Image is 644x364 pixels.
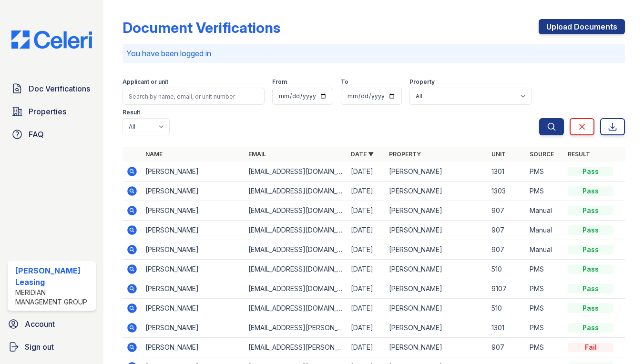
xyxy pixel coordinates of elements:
[530,151,554,158] a: Source
[142,318,244,338] td: [PERSON_NAME]
[142,162,244,182] td: [PERSON_NAME]
[488,260,526,279] td: 510
[351,151,374,158] a: Date ▼
[272,78,287,86] label: From
[409,78,435,86] label: Property
[142,279,244,299] td: [PERSON_NAME]
[385,318,488,338] td: [PERSON_NAME]
[568,284,613,293] div: Pass
[123,88,265,105] input: Search by name, email, or unit number
[568,245,613,254] div: Pass
[385,162,488,182] td: [PERSON_NAME]
[347,318,385,338] td: [DATE]
[29,106,66,117] span: Properties
[488,182,526,201] td: 1303
[526,338,564,357] td: PMS
[488,279,526,299] td: 9107
[389,151,421,158] a: Property
[385,221,488,240] td: [PERSON_NAME]
[142,338,244,357] td: [PERSON_NAME]
[385,240,488,260] td: [PERSON_NAME]
[25,318,55,330] span: Account
[29,129,44,140] span: FAQ
[245,318,347,338] td: [EMAIL_ADDRESS][PERSON_NAME][DOMAIN_NAME]
[568,186,613,196] div: Pass
[568,303,613,313] div: Pass
[491,151,506,158] a: Unit
[568,323,613,333] div: Pass
[245,240,347,260] td: [EMAIL_ADDRESS][DOMAIN_NAME]
[142,299,244,318] td: [PERSON_NAME]
[123,19,280,36] div: Document Verifications
[385,279,488,299] td: [PERSON_NAME]
[347,260,385,279] td: [DATE]
[488,318,526,338] td: 1301
[526,201,564,221] td: Manual
[526,182,564,201] td: PMS
[488,221,526,240] td: 907
[488,162,526,182] td: 1301
[568,206,613,215] div: Pass
[4,30,100,49] img: CE_Logo_Blue-a8612792a0a2168367f1c8372b55b34899dd931a85d93a1a3d3e32e68fde9ad4.png
[526,279,564,299] td: PMS
[145,151,163,158] a: Name
[347,299,385,318] td: [DATE]
[8,102,96,121] a: Properties
[123,78,168,86] label: Applicant or unit
[245,201,347,221] td: [EMAIL_ADDRESS][DOMAIN_NAME]
[347,279,385,299] td: [DATE]
[245,182,347,201] td: [EMAIL_ADDRESS][DOMAIN_NAME]
[4,337,100,356] a: Sign out
[488,299,526,318] td: 510
[248,151,266,158] a: Email
[539,19,625,34] a: Upload Documents
[245,338,347,357] td: [EMAIL_ADDRESS][PERSON_NAME][DOMAIN_NAME]
[385,338,488,357] td: [PERSON_NAME]
[142,182,244,201] td: [PERSON_NAME]
[29,83,90,94] span: Doc Verifications
[347,162,385,182] td: [DATE]
[526,260,564,279] td: PMS
[142,240,244,260] td: [PERSON_NAME]
[526,221,564,240] td: Manual
[142,201,244,221] td: [PERSON_NAME]
[245,162,347,182] td: [EMAIL_ADDRESS][DOMAIN_NAME]
[526,318,564,338] td: PMS
[8,125,96,144] a: FAQ
[568,151,590,158] a: Result
[126,48,621,59] p: You have been logged in
[15,265,92,288] div: [PERSON_NAME] Leasing
[568,264,613,274] div: Pass
[245,260,347,279] td: [EMAIL_ADDRESS][DOMAIN_NAME]
[25,341,54,353] span: Sign out
[15,288,92,307] div: Meridian Management Group
[385,182,488,201] td: [PERSON_NAME]
[568,167,613,176] div: Pass
[245,299,347,318] td: [EMAIL_ADDRESS][DOMAIN_NAME]
[526,162,564,182] td: PMS
[385,299,488,318] td: [PERSON_NAME]
[526,240,564,260] td: Manual
[4,314,100,334] a: Account
[568,343,613,352] div: Fail
[347,221,385,240] td: [DATE]
[8,79,96,98] a: Doc Verifications
[385,260,488,279] td: [PERSON_NAME]
[245,221,347,240] td: [EMAIL_ADDRESS][DOMAIN_NAME]
[385,201,488,221] td: [PERSON_NAME]
[568,225,613,235] div: Pass
[347,338,385,357] td: [DATE]
[347,240,385,260] td: [DATE]
[526,299,564,318] td: PMS
[347,201,385,221] td: [DATE]
[142,221,244,240] td: [PERSON_NAME]
[347,182,385,201] td: [DATE]
[488,240,526,260] td: 907
[142,260,244,279] td: [PERSON_NAME]
[488,201,526,221] td: 907
[245,279,347,299] td: [EMAIL_ADDRESS][DOMAIN_NAME]
[341,78,348,86] label: To
[123,109,140,116] label: Result
[488,338,526,357] td: 907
